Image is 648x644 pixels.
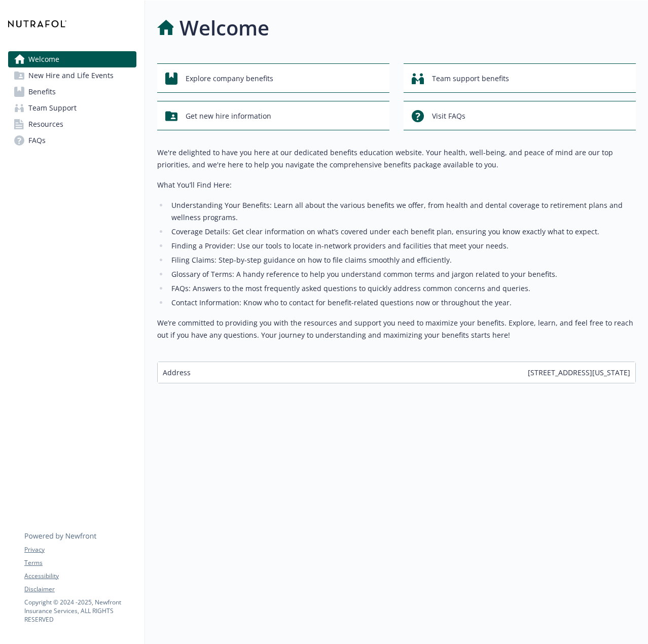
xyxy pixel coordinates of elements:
li: Filing Claims: Step-by-step guidance on how to file claims smoothly and efficiently. [168,254,636,266]
span: Team support benefits [432,69,509,88]
a: Team Support [8,100,136,116]
a: Terms [24,558,136,567]
li: Coverage Details: Get clear information on what’s covered under each benefit plan, ensuring you k... [168,226,636,238]
li: Finding a Provider: Use our tools to locate in-network providers and facilities that meet your ne... [168,240,636,252]
span: Explore company benefits [186,69,273,88]
button: Explore company benefits [157,63,389,93]
span: New Hire and Life Events [28,67,114,84]
span: Address [163,367,191,378]
button: Visit FAQs [404,101,636,130]
span: Benefits [28,84,56,100]
a: Benefits [8,84,136,100]
span: Team Support [28,100,77,116]
li: FAQs: Answers to the most frequently asked questions to quickly address common concerns and queries. [168,282,636,295]
a: Accessibility [24,571,136,581]
li: Understanding Your Benefits: Learn all about the various benefits we offer, from health and denta... [168,199,636,224]
a: Privacy [24,545,136,554]
a: New Hire and Life Events [8,67,136,84]
span: Welcome [28,51,59,67]
h1: Welcome [179,13,269,43]
span: Visit FAQs [432,106,465,126]
button: Team support benefits [404,63,636,93]
span: Get new hire information [186,106,271,126]
a: FAQs [8,132,136,149]
a: Resources [8,116,136,132]
p: We’re committed to providing you with the resources and support you need to maximize your benefit... [157,317,636,341]
p: What You’ll Find Here: [157,179,636,191]
p: We're delighted to have you here at our dedicated benefits education website. Your health, well-b... [157,147,636,171]
span: [STREET_ADDRESS][US_STATE] [528,367,630,378]
li: Glossary of Terms: A handy reference to help you understand common terms and jargon related to yo... [168,268,636,280]
span: FAQs [28,132,46,149]
span: Resources [28,116,63,132]
a: Disclaimer [24,585,136,594]
a: Welcome [8,51,136,67]
p: Copyright © 2024 - 2025 , Newfront Insurance Services, ALL RIGHTS RESERVED [24,598,136,624]
li: Contact Information: Know who to contact for benefit-related questions now or throughout the year. [168,297,636,309]
button: Get new hire information [157,101,389,130]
